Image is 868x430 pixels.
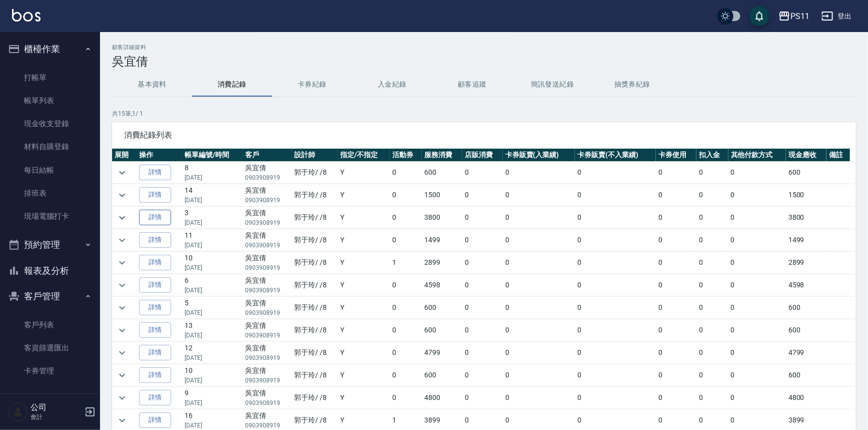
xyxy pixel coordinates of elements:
td: 600 [422,162,462,184]
td: 0 [503,342,575,364]
button: 顧客追蹤 [432,73,512,97]
a: 卡券管理 [4,359,96,382]
td: 4799 [422,342,462,364]
td: 8 [182,162,243,184]
td: 吳宜倩 [243,319,292,341]
td: 0 [728,274,786,296]
p: [DATE] [185,398,240,407]
td: 郭于玲 / /8 [292,342,338,364]
td: 0 [462,297,503,319]
td: 1499 [422,229,462,251]
button: expand row [115,345,130,360]
div: PS11 [790,10,809,23]
a: 詳情 [139,300,171,315]
td: 0 [728,252,786,274]
td: 0 [656,387,696,409]
a: 帳單列表 [4,89,96,112]
td: 4799 [786,342,826,364]
td: 0 [728,364,786,386]
button: 報表及分析 [4,258,96,284]
th: 指定/不指定 [338,149,390,162]
td: 0 [656,229,696,251]
a: 詳情 [139,390,171,405]
td: 600 [786,162,826,184]
a: 詳情 [139,210,171,225]
td: 9 [182,387,243,409]
td: 吳宜倩 [243,387,292,409]
a: 客戶列表 [4,313,96,336]
td: 0 [656,252,696,274]
p: 0903908919 [245,353,289,362]
a: 詳情 [139,187,171,203]
td: 0 [575,319,656,341]
td: 0 [503,319,575,341]
td: 12 [182,342,243,364]
td: Y [338,184,390,206]
p: 0903908919 [245,398,289,407]
td: 0 [462,252,503,274]
td: Y [338,319,390,341]
td: 2899 [422,252,462,274]
td: 600 [786,319,826,341]
th: 展開 [112,149,137,162]
p: [DATE] [185,263,240,272]
td: 4800 [786,387,826,409]
h5: 公司 [31,402,82,412]
td: 0 [503,297,575,319]
a: 詳情 [139,367,171,383]
th: 卡券販賣(入業績) [503,149,575,162]
td: 0 [656,364,696,386]
p: [DATE] [185,286,240,295]
th: 卡券使用 [656,149,696,162]
button: PS11 [774,6,813,27]
td: 郭于玲 / /8 [292,364,338,386]
button: expand row [115,188,130,203]
td: 0 [462,162,503,184]
td: 0 [575,229,656,251]
th: 店販消費 [462,149,503,162]
th: 備註 [826,149,850,162]
td: 0 [696,387,728,409]
td: 0 [390,184,422,206]
td: 3800 [786,207,826,229]
a: 詳情 [139,412,171,428]
td: 0 [696,297,728,319]
button: expand row [115,255,130,270]
a: 材料自購登錄 [4,135,96,158]
td: 0 [462,342,503,364]
a: 客資篩選匯出 [4,336,96,359]
td: 0 [503,229,575,251]
th: 現金應收 [786,149,826,162]
a: 現金收支登錄 [4,112,96,135]
td: 13 [182,319,243,341]
a: 排班表 [4,182,96,205]
td: 11 [182,229,243,251]
td: 600 [422,297,462,319]
button: 入金紀錄 [352,73,432,97]
td: 0 [575,252,656,274]
button: expand row [115,390,130,405]
td: Y [338,297,390,319]
td: 0 [503,184,575,206]
td: 0 [503,252,575,274]
td: Y [338,162,390,184]
td: 0 [390,162,422,184]
td: 0 [656,297,696,319]
td: 1 [390,252,422,274]
td: 600 [786,364,826,386]
td: 0 [728,342,786,364]
td: 0 [575,274,656,296]
img: Person [8,402,28,422]
h2: 顧客詳細資料 [112,44,856,51]
th: 扣入金 [696,149,728,162]
td: 0 [575,297,656,319]
td: 0 [656,342,696,364]
th: 設計師 [292,149,338,162]
td: 0 [656,207,696,229]
td: 郭于玲 / /8 [292,297,338,319]
td: Y [338,274,390,296]
td: 0 [575,342,656,364]
th: 操作 [137,149,182,162]
td: 0 [656,319,696,341]
td: 0 [696,229,728,251]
